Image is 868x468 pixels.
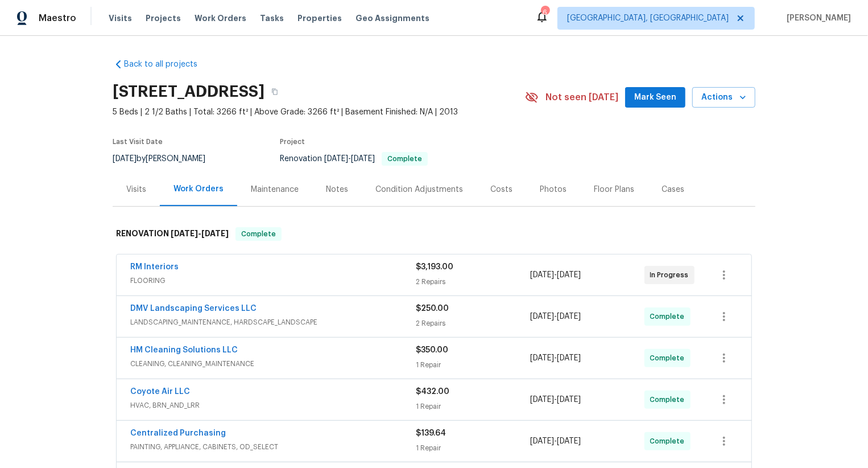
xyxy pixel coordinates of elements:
[130,429,226,437] a: Centralized Purchasing
[567,13,729,24] span: [GEOGRAPHIC_DATA], [GEOGRAPHIC_DATA]
[416,276,530,288] div: 2 Repairs
[130,400,416,411] span: HVAC, BRN_AND_LRR
[416,401,530,412] div: 1 Repair
[530,437,554,445] span: [DATE]
[113,86,264,97] h2: [STREET_ADDRESS]
[530,394,581,405] span: -
[782,13,851,24] span: [PERSON_NAME]
[416,318,530,329] div: 2 Repairs
[113,106,525,118] span: 5 Beds | 2 1/2 Baths | Total: 3266 ft² | Above Grade: 3266 ft² | Basement Finished: N/A | 2013
[490,184,512,195] div: Costs
[557,271,581,279] span: [DATE]
[280,138,305,145] span: Project
[662,184,684,195] div: Cases
[594,184,634,195] div: Floor Plans
[324,155,348,163] span: [DATE]
[201,229,229,237] span: [DATE]
[171,229,229,237] span: -
[324,155,375,163] span: -
[237,228,280,240] span: Complete
[416,359,530,371] div: 1 Repair
[146,13,181,24] span: Projects
[530,436,581,447] span: -
[356,13,429,24] span: Geo Assignments
[130,358,416,370] span: CLEANING, CLEANING_MAINTENANCE
[530,352,581,364] span: -
[540,184,567,195] div: Photos
[416,429,446,437] span: $139.64
[280,155,428,163] span: Renovation
[650,352,689,364] span: Complete
[126,184,146,195] div: Visits
[113,216,755,252] div: RENOVATION [DATE]-[DATE]Complete
[530,269,581,281] span: -
[557,354,581,362] span: [DATE]
[625,87,685,108] button: Mark Seen
[375,184,463,195] div: Condition Adjustments
[634,91,676,105] span: Mark Seen
[416,263,453,271] span: $3,193.00
[530,354,554,362] span: [DATE]
[530,396,554,404] span: [DATE]
[650,311,689,322] span: Complete
[130,346,238,354] a: HM Cleaning Solutions LLC
[130,263,179,271] a: RM Interiors
[264,81,285,102] button: Copy Address
[130,441,416,453] span: PAINTING, APPLIANCE, CABINETS, OD_SELECT
[383,155,427,162] span: Complete
[530,313,554,321] span: [DATE]
[650,394,689,405] span: Complete
[557,437,581,445] span: [DATE]
[260,14,284,22] span: Tasks
[416,305,449,313] span: $250.00
[530,271,554,279] span: [DATE]
[173,183,224,195] div: Work Orders
[130,317,416,328] span: LANDSCAPING_MAINTENANCE, HARDSCAPE_LANDSCAPE
[113,59,222,70] a: Back to all projects
[39,13,76,24] span: Maestro
[113,138,163,145] span: Last Visit Date
[545,92,618,103] span: Not seen [DATE]
[351,155,375,163] span: [DATE]
[650,269,693,281] span: In Progress
[130,388,190,396] a: Coyote Air LLC
[416,442,530,454] div: 1 Repair
[557,313,581,321] span: [DATE]
[416,346,448,354] span: $350.00
[116,227,229,241] h6: RENOVATION
[416,388,449,396] span: $432.00
[130,275,416,286] span: FLOORING
[326,184,348,195] div: Notes
[297,13,342,24] span: Properties
[692,87,755,108] button: Actions
[130,305,257,313] a: DMV Landscaping Services LLC
[541,7,549,18] div: 6
[171,229,198,237] span: [DATE]
[650,436,689,447] span: Complete
[701,91,746,105] span: Actions
[113,155,137,163] span: [DATE]
[109,13,132,24] span: Visits
[195,13,246,24] span: Work Orders
[113,152,219,166] div: by [PERSON_NAME]
[251,184,299,195] div: Maintenance
[530,311,581,322] span: -
[557,396,581,404] span: [DATE]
